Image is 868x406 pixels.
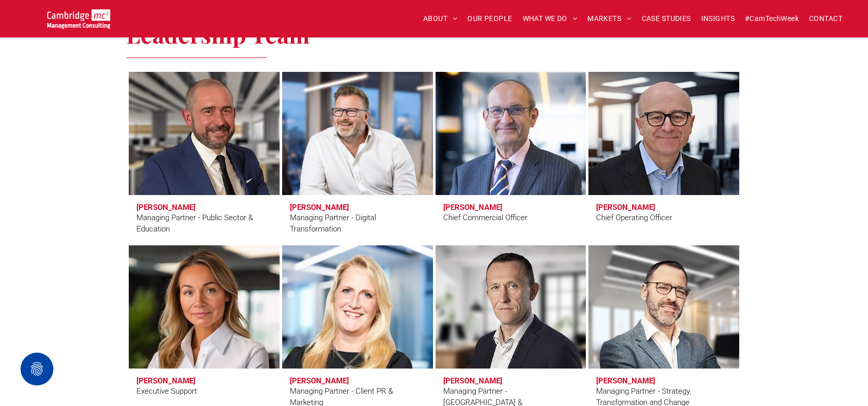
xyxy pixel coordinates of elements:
[596,376,655,385] h3: [PERSON_NAME]
[136,385,197,397] div: Executive Support
[596,203,655,212] h3: [PERSON_NAME]
[462,11,517,27] a: OUR PEOPLE
[443,203,502,212] h3: [PERSON_NAME]
[518,11,583,27] a: WHAT WE DO
[47,11,110,22] a: Your Business Transformed | Cambridge Management Consulting
[136,212,272,235] div: Managing Partner - Public Sector & Education
[290,376,349,385] h3: [PERSON_NAME]
[282,72,433,195] a: Digital Transformation | Simon Crimp | Managing Partner - Digital Transformation
[588,245,739,369] a: Mauro Mortali | Managing Partner - Strategy | Cambridge Management Consulting
[637,11,696,27] a: CASE STUDIES
[436,245,586,369] a: Jason Jennings | Managing Partner - UK & Ireland
[436,72,586,195] a: Stuart Curzon | Chief Commercial Officer | Cambridge Management Consulting
[282,245,433,369] a: Faye Holland | Managing Partner - Client PR & Marketing
[47,9,110,29] img: Cambridge MC Logo
[443,376,502,385] h3: [PERSON_NAME]
[596,212,672,224] div: Chief Operating Officer
[136,376,195,385] h3: [PERSON_NAME]
[696,11,740,27] a: INSIGHTS
[290,212,425,235] div: Managing Partner - Digital Transformation
[129,72,280,195] a: Craig Cheney | Managing Partner - Public Sector & Education
[129,245,280,369] a: Kate Hancock | Executive Support | Cambridge Management Consulting
[136,203,195,212] h3: [PERSON_NAME]
[582,11,636,27] a: MARKETS
[584,68,743,199] a: Andrew Fleming | Chief Operating Officer | Cambridge Management Consulting
[418,11,463,27] a: ABOUT
[290,203,349,212] h3: [PERSON_NAME]
[804,11,847,27] a: CONTACT
[740,11,804,27] a: #CamTechWeek
[443,212,527,224] div: Chief Commercial Officer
